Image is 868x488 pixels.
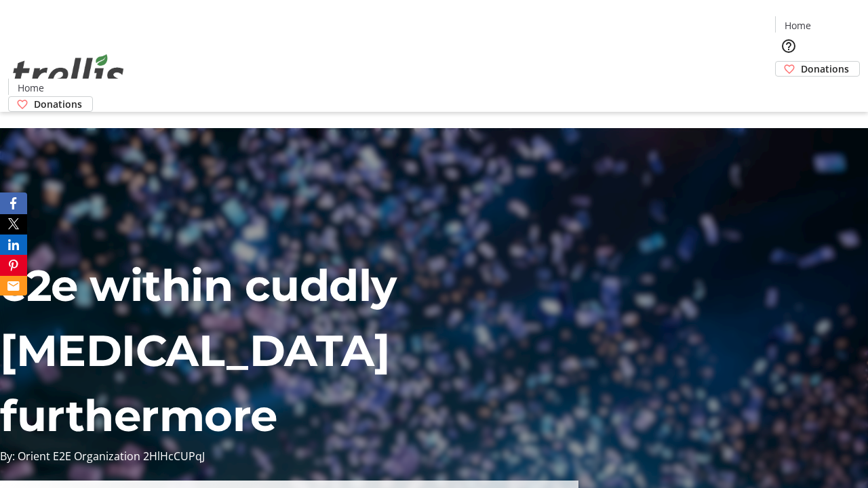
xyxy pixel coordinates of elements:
[775,77,802,104] button: Cart
[8,39,129,107] img: Orient E2E Organization 2HlHcCUPqJ's Logo
[8,96,93,112] a: Donations
[801,62,849,76] span: Donations
[34,97,82,111] span: Donations
[18,81,44,95] span: Home
[785,18,811,33] span: Home
[776,18,819,33] a: Home
[775,61,860,77] a: Donations
[9,81,52,95] a: Home
[775,33,802,60] button: Help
